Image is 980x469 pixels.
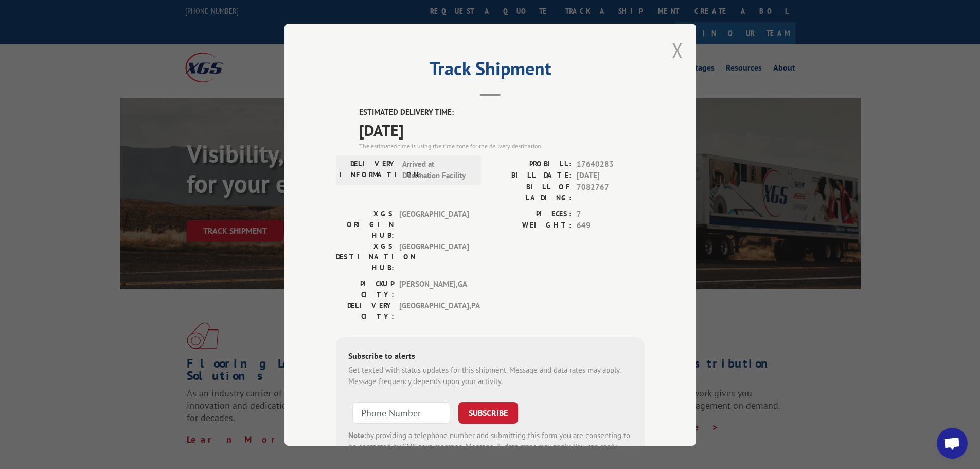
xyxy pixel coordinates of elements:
[359,118,645,141] span: [DATE]
[336,300,394,321] label: DELIVERY CITY:
[490,181,572,203] label: BILL OF LADING:
[490,170,572,182] label: BILL DATE:
[336,240,394,273] label: XGS DESTINATION HUB:
[348,429,632,464] div: by providing a telephone number and submitting this form you are consenting to be contacted by SM...
[359,107,645,118] label: ESTIMATED DELIVERY TIME:
[577,158,645,170] span: 17640283
[490,220,572,232] label: WEIGHT:
[336,208,394,240] label: XGS ORIGIN HUB:
[577,170,645,182] span: [DATE]
[359,141,645,150] div: The estimated time is using the time zone for the delivery destination.
[458,402,518,423] button: SUBSCRIBE
[336,61,645,81] h2: Track Shipment
[937,428,968,459] div: Open chat
[348,349,632,364] div: Subscribe to alerts
[490,158,572,170] label: PROBILL:
[577,220,645,232] span: 649
[336,278,394,300] label: PICKUP CITY:
[577,181,645,203] span: 7082767
[399,240,469,273] span: [GEOGRAPHIC_DATA]
[399,278,469,300] span: [PERSON_NAME] , GA
[339,158,397,181] label: DELIVERY INFORMATION:
[402,158,472,181] span: Arrived at Destination Facility
[352,402,450,423] input: Phone Number
[577,208,645,220] span: 7
[348,364,632,387] div: Get texted with status updates for this shipment. Message and data rates may apply. Message frequ...
[399,208,469,240] span: [GEOGRAPHIC_DATA]
[672,37,683,64] button: Close modal
[348,430,366,440] strong: Note:
[399,300,469,321] span: [GEOGRAPHIC_DATA] , PA
[490,208,572,220] label: PIECES:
